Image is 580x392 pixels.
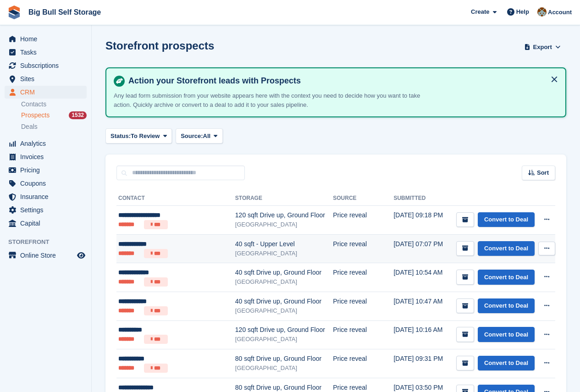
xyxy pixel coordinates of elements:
span: Home [20,33,75,45]
img: Mike Llewellen Palmer [537,7,547,17]
div: 1532 [69,111,87,119]
button: Status: To Review [105,128,172,144]
a: menu [5,204,87,216]
a: Convert to Deal [478,298,535,314]
a: Prospects 1532 [21,110,87,120]
div: [GEOGRAPHIC_DATA] [235,364,333,373]
td: Price reveal [333,349,393,378]
span: Subscriptions [20,59,75,72]
span: Analytics [20,137,75,150]
span: Prospects [21,111,50,120]
a: menu [5,137,87,150]
div: 40 sqft Drive up, Ground Floor [235,297,333,306]
td: [DATE] 10:16 AM [393,320,447,349]
a: menu [5,249,87,262]
span: Pricing [20,164,75,177]
a: menu [5,59,87,72]
h4: Action your Storefront leads with Prospects [125,76,558,86]
span: Sort [537,168,549,177]
th: Storage [235,191,333,206]
div: 120 sqft Drive up, Ground Floor [235,325,333,335]
span: Account [548,8,572,17]
div: 120 sqft Drive up, Ground Floor [235,210,333,220]
a: menu [5,33,87,45]
div: [GEOGRAPHIC_DATA] [235,335,333,344]
td: Price reveal [333,206,393,235]
a: menu [5,217,87,230]
span: To Review [131,132,160,141]
span: Storefront [8,237,91,247]
a: menu [5,190,87,203]
td: Price reveal [333,234,393,263]
td: [DATE] 07:07 PM [393,234,447,263]
span: Online Store [20,249,75,262]
span: Create [471,7,489,17]
span: Source: [181,132,203,141]
a: menu [5,150,87,163]
a: Contacts [21,100,87,109]
img: stora-icon-8386f47178a22dfd0bd8f6a31ec36ba5ce8667c1dd55bd0f319d3a0aa187defe.svg [7,6,21,19]
div: 80 sqft Drive up, Ground Floor [235,354,333,364]
a: menu [5,72,87,85]
a: Convert to Deal [478,212,535,227]
span: Capital [20,217,75,230]
a: menu [5,164,87,177]
a: Convert to Deal [478,241,535,256]
td: Price reveal [333,292,393,320]
td: [DATE] 09:18 PM [393,206,447,235]
th: Contact [116,191,235,206]
span: Insurance [20,190,75,203]
a: menu [5,177,87,190]
div: 40 sqft Drive up, Ground Floor [235,268,333,277]
div: [GEOGRAPHIC_DATA] [235,249,333,258]
span: Coupons [20,177,75,190]
span: Export [533,43,552,52]
button: Export [522,39,563,55]
button: Source: All [176,128,223,144]
span: Invoices [20,150,75,163]
a: menu [5,46,87,59]
td: [DATE] 10:54 AM [393,263,447,292]
a: Deals [21,122,87,132]
th: Submitted [393,191,447,206]
div: [GEOGRAPHIC_DATA] [235,277,333,287]
p: Any lead form submission from your website appears here with the context you need to decide how y... [114,91,435,109]
div: [GEOGRAPHIC_DATA] [235,306,333,315]
th: Source [333,191,393,206]
span: Tasks [20,46,75,59]
td: [DATE] 09:31 PM [393,349,447,378]
span: CRM [20,86,75,99]
a: Convert to Deal [478,356,535,371]
a: Convert to Deal [478,270,535,285]
a: Big Bull Self Storage [25,5,105,20]
td: Price reveal [333,320,393,349]
a: menu [5,86,87,99]
div: [GEOGRAPHIC_DATA] [235,220,333,229]
span: Deals [21,122,38,131]
span: Settings [20,204,75,216]
span: Sites [20,72,75,85]
a: Convert to Deal [478,327,535,342]
td: [DATE] 10:47 AM [393,292,447,320]
td: Price reveal [333,263,393,292]
a: Preview store [76,250,87,261]
span: Status: [110,132,131,141]
span: Help [516,7,529,17]
h1: Storefront prospects [105,39,214,52]
div: 40 sqft - Upper Level [235,239,333,249]
span: All [203,132,211,141]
